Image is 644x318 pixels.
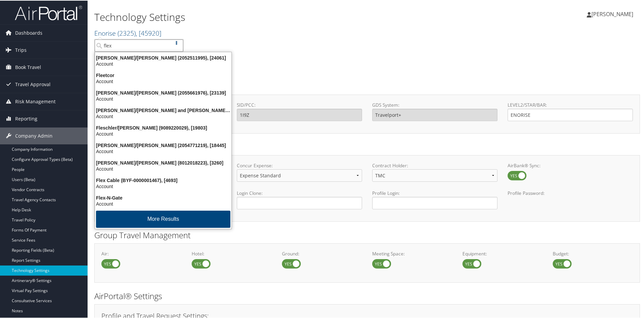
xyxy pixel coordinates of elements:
div: Account [91,78,235,84]
label: GDS System: [372,101,497,108]
h2: Group Travel Management [94,229,640,240]
span: [PERSON_NAME] [591,10,633,17]
label: Meeting Space: [372,250,452,256]
span: Book Travel [15,58,41,75]
label: Profile Login: [372,189,497,208]
div: Account [91,113,235,119]
label: Hotel: [192,250,272,256]
a: [PERSON_NAME] [587,3,640,24]
input: Profile Login: [372,196,497,209]
h2: AirPortal® Settings [94,290,640,301]
label: AirBank® Sync [508,170,526,180]
label: Equipment: [462,250,543,256]
div: [PERSON_NAME]/[PERSON_NAME] (8012018223), [3260] [91,159,235,165]
span: ( 2325 ) [118,28,136,37]
div: Flex Cable (BYF-0000001467), [4693] [91,177,235,183]
span: , [ 45920 ] [136,28,161,37]
span: Dashboards [15,24,42,41]
label: Ground: [282,250,362,256]
span: Risk Management [15,93,56,109]
h2: Online Booking Tool [94,141,640,152]
div: Account [91,200,235,206]
img: ajax-loader.gif [176,40,181,44]
div: Account [91,148,235,154]
div: [PERSON_NAME]/[PERSON_NAME] and [PERSON_NAME] (3342203103), [24517] [91,107,235,113]
label: Login Clone: [237,189,362,196]
span: Reporting [15,110,37,127]
label: AirBank® Sync: [508,162,633,168]
label: LEVEL2/STAR/BAR: [508,101,633,108]
a: Enorise [94,28,161,37]
div: Account [91,130,235,136]
label: Contract Holder: [372,162,497,168]
img: airportal-logo.png [15,4,82,20]
span: Trips [15,41,27,58]
label: SID/PCC: [237,101,362,108]
div: [PERSON_NAME]/[PERSON_NAME] (2052511995), [24061] [91,54,235,60]
span: Travel Approval [15,75,51,92]
div: Account [91,183,235,189]
div: Account [91,95,235,101]
h1: Technology Settings [94,9,458,24]
input: Search Accounts [95,39,183,51]
button: More Results [96,210,230,227]
div: Fleetcor [91,72,235,78]
label: Budget: [553,250,633,256]
div: Fleschler/[PERSON_NAME] (9089220029), [19803] [91,124,235,130]
label: Profile Password: [508,189,633,208]
span: Company Admin [15,127,53,144]
div: [PERSON_NAME]/[PERSON_NAME] (2054771219), [18445] [91,142,235,148]
div: Account [91,165,235,171]
label: Air: [101,250,182,256]
div: [PERSON_NAME]/[PERSON_NAME] (2055661976), [23139] [91,89,235,95]
div: Flex-N-Gate [91,194,235,200]
label: Concur Expense: [237,162,362,168]
h2: GDS [94,80,635,92]
div: Account [91,60,235,66]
